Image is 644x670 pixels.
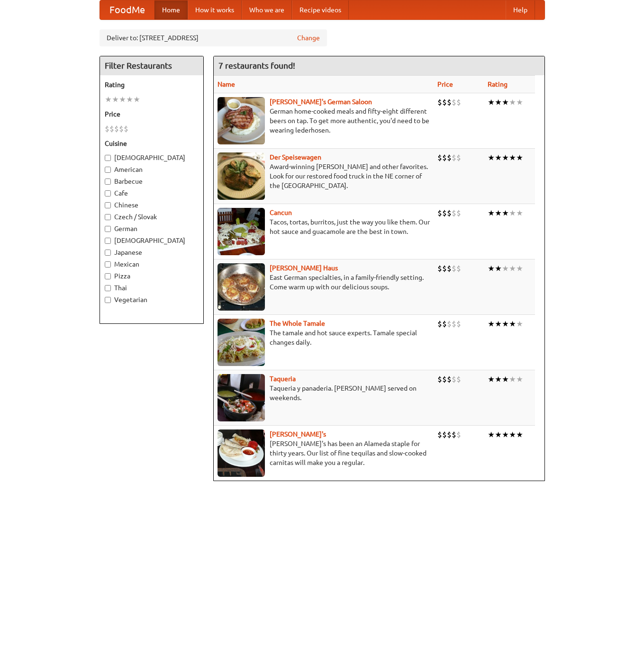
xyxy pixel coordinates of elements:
[105,212,199,222] label: Czech / Slovak
[218,107,430,135] p: German home-cooked meals and fifty-eight different beers on tap. To get more authentic, you'd nee...
[516,374,523,384] li: ★
[456,152,461,163] li: $
[218,152,265,200] img: speisewagen.jpg
[442,374,447,384] li: $
[105,236,199,245] label: [DEMOGRAPHIC_DATA]
[509,208,516,218] li: ★
[456,263,461,274] li: $
[437,97,442,107] li: $
[109,124,114,134] li: $
[502,319,509,329] li: ★
[442,208,447,218] li: $
[495,97,502,107] li: ★
[488,80,508,88] a: Rating
[442,97,447,107] li: $
[126,94,133,105] li: ★
[100,0,154,19] a: FoodMe
[442,263,447,274] li: $
[105,109,199,119] h5: Price
[218,97,265,144] img: esthers.jpg
[442,152,447,163] li: $
[105,283,199,293] label: Thai
[105,167,111,173] input: American
[502,152,509,163] li: ★
[495,152,502,163] li: ★
[488,319,495,329] li: ★
[105,155,111,161] input: [DEMOGRAPHIC_DATA]
[270,264,338,272] a: [PERSON_NAME] Haus
[105,202,111,208] input: Chinese
[502,374,509,384] li: ★
[270,98,372,106] b: [PERSON_NAME]'s German Saloon
[218,162,430,190] p: Award-winning [PERSON_NAME] and other favorites. Look for our restored food truck in the NE corne...
[105,190,111,197] input: Cafe
[452,97,456,107] li: $
[100,56,203,75] h4: Filter Restaurants
[218,217,430,236] p: Tacos, tortas, burritos, just the way you like them. Our hot sauce and guacamole are the best in ...
[442,319,447,329] li: $
[516,429,523,440] li: ★
[509,319,516,329] li: ★
[119,124,124,134] li: $
[437,319,442,329] li: $
[442,429,447,440] li: $
[437,263,442,274] li: $
[509,152,516,163] li: ★
[270,153,321,161] a: Der Speisewagen
[437,429,442,440] li: $
[488,152,495,163] li: ★
[218,273,430,292] p: East German specialties, in a family-friendly setting. Come warm up with our delicious soups.
[242,0,292,19] a: Who we are
[456,429,461,440] li: $
[105,224,199,233] label: German
[516,263,523,274] li: ★
[105,271,199,281] label: Pizza
[502,97,509,107] li: ★
[447,319,452,329] li: $
[218,439,430,467] p: [PERSON_NAME]'s has been an Alameda staple for thirty years. Our list of fine tequilas and slow-c...
[452,374,456,384] li: $
[437,152,442,163] li: $
[105,259,199,269] label: Mexican
[456,319,461,329] li: $
[105,261,111,268] input: Mexican
[502,429,509,440] li: ★
[452,319,456,329] li: $
[456,374,461,384] li: $
[452,429,456,440] li: $
[456,97,461,107] li: $
[270,430,326,438] a: [PERSON_NAME]'s
[105,124,109,134] li: $
[452,152,456,163] li: $
[218,80,235,88] a: Name
[218,263,265,311] img: kohlhaus.jpg
[509,263,516,274] li: ★
[112,94,119,105] li: ★
[105,177,199,186] label: Barbecue
[297,33,320,43] a: Change
[270,375,296,383] a: Taqueria
[105,165,199,174] label: American
[516,319,523,329] li: ★
[292,0,349,19] a: Recipe videos
[114,124,119,134] li: $
[495,208,502,218] li: ★
[495,374,502,384] li: ★
[270,320,325,327] a: The Whole Tamale
[218,61,295,70] ng-pluralize: 7 restaurants found!
[218,429,265,477] img: pedros.jpg
[105,250,111,256] input: Japanese
[105,139,199,148] h5: Cuisine
[105,285,111,291] input: Thai
[516,97,523,107] li: ★
[105,200,199,210] label: Chinese
[105,179,111,185] input: Barbecue
[133,94,140,105] li: ★
[447,374,452,384] li: $
[447,429,452,440] li: $
[218,384,430,402] p: Taqueria y panaderia. [PERSON_NAME] served on weekends.
[447,152,452,163] li: $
